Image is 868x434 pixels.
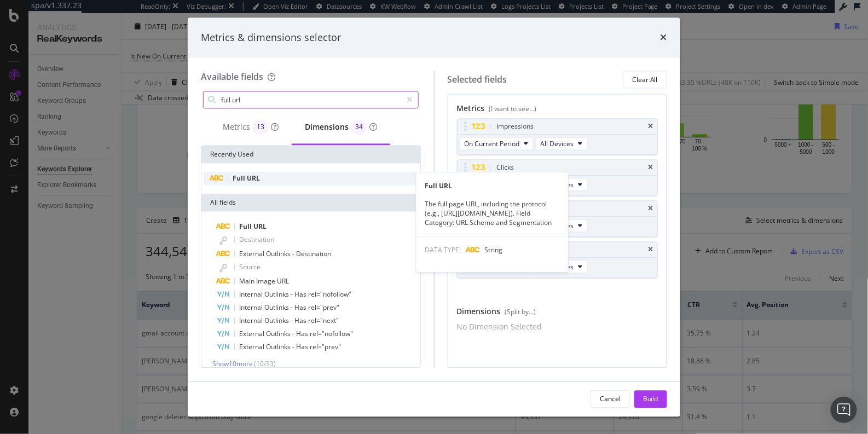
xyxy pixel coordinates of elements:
div: Full URL [416,181,569,190]
div: times [661,31,667,45]
span: Internal [239,316,264,326]
span: Internal [239,303,264,313]
div: Available fields [201,71,263,83]
span: - [291,316,294,326]
div: times [648,124,653,130]
div: Open Intercom Messenger [831,397,857,423]
div: Metrics [223,120,279,135]
div: modal [188,18,680,416]
span: Outlinks [264,290,291,299]
div: Clicks [497,163,514,173]
span: Outlinks [266,250,292,259]
span: Image [256,277,277,286]
span: External [239,329,266,339]
div: (Split by...) [505,308,536,317]
span: - [292,250,296,259]
div: times [648,206,653,212]
div: Selected fields [448,73,507,86]
div: Metrics & dimensions selector [201,31,341,45]
div: Recently Used [201,146,420,164]
span: Destination [296,250,331,259]
div: brand label [252,120,269,135]
span: External [239,343,266,352]
span: Full [239,222,253,232]
span: Outlinks [264,303,291,313]
span: Destination [239,235,274,245]
div: All fields [201,194,420,212]
div: Dimensions [305,120,377,135]
span: Internal [239,290,264,299]
span: - [291,303,294,313]
button: Cancel [591,390,630,408]
span: URL [277,277,289,286]
div: (I want to see...) [489,105,537,114]
div: The full page URL, including the protocol (e.g., [URL][DOMAIN_NAME]). Field Category: URL Scheme ... [416,199,569,227]
span: String [485,245,503,254]
div: brand label [351,120,367,135]
div: Build [643,394,658,403]
span: 34 [355,124,363,131]
span: Outlinks [266,343,292,352]
span: Full [233,174,247,183]
span: Outlinks [264,316,291,326]
span: DATA TYPE: [425,245,461,254]
div: Cancel [600,394,621,403]
span: Has [294,290,308,299]
span: Has [296,343,310,352]
span: Source [239,263,261,272]
span: ( 10 / 33 ) [254,360,276,369]
span: Show 10 more [212,360,253,369]
span: Main [239,277,256,286]
span: rel="nofollow" [310,329,353,339]
button: Clear All [623,71,667,89]
span: Has [294,316,308,326]
div: times [648,165,653,171]
div: ClickstimesOn Current PeriodAll Devices [457,160,658,196]
button: Build [634,390,667,408]
span: Outlinks [266,329,292,339]
button: All Devices [536,137,588,151]
div: times [648,247,653,253]
span: - [292,343,296,352]
div: No Dimension Selected [457,322,542,333]
div: Impressions [497,121,534,132]
div: ImpressionstimesOn Current PeriodAll Devices [457,119,658,155]
span: - [292,329,296,339]
div: Metrics [457,103,658,119]
span: All Devices [541,139,574,148]
span: 13 [257,124,264,131]
span: Has [296,329,310,339]
span: On Current Period [465,139,520,148]
input: Search by field name [220,92,402,108]
button: On Current Period [460,137,534,151]
span: External [239,250,266,259]
span: rel="nofollow" [308,290,351,299]
div: Clear All [632,75,658,84]
div: Dimensions [457,306,658,322]
span: - [291,290,294,299]
span: URL [253,222,267,232]
span: Has [294,303,308,313]
span: rel="next" [308,316,339,326]
span: rel="prev" [310,343,341,352]
span: URL [247,174,260,183]
span: rel="prev" [308,303,339,313]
